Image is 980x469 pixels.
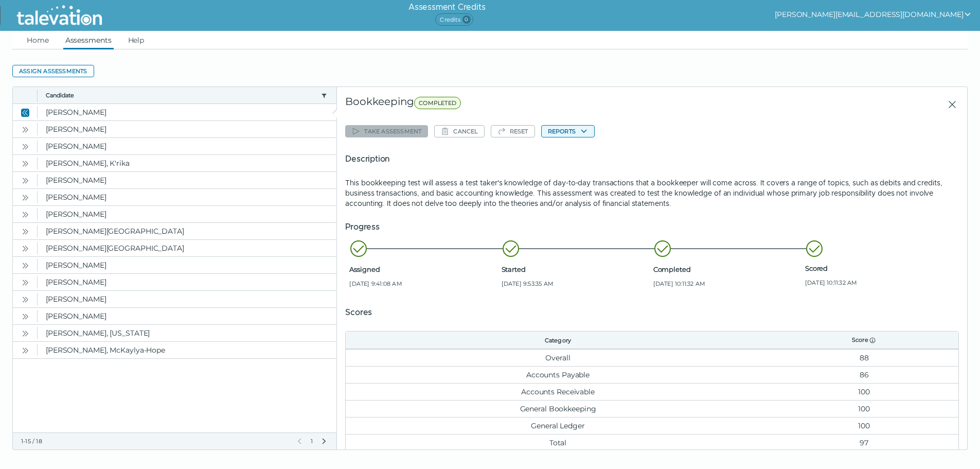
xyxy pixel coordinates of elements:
[19,191,31,203] button: Open
[46,91,317,99] button: Candidate
[19,344,31,356] button: Open
[38,206,336,222] clr-dg-cell: [PERSON_NAME]
[770,366,958,383] td: 86
[38,104,336,120] clr-dg-cell: [PERSON_NAME]
[19,276,31,288] button: Open
[770,349,958,366] td: 88
[770,400,958,417] td: 100
[345,221,959,233] h5: Progress
[434,125,484,137] button: Cancel
[414,97,461,109] span: COMPLETED
[38,291,336,307] clr-dg-cell: [PERSON_NAME]
[38,325,336,341] clr-dg-cell: [PERSON_NAME], [US_STATE]
[38,257,336,273] clr-dg-cell: [PERSON_NAME]
[805,279,953,287] span: [DATE] 10:11:32 AM
[19,157,31,169] button: Open
[320,437,328,445] button: Next Page
[12,3,106,28] img: Talevation_Logo_Transparent_white.png
[345,153,959,165] h5: Description
[21,228,29,236] cds-icon: Open
[653,280,801,288] span: [DATE] 10:11:32 AM
[21,109,29,117] cds-icon: Close
[38,223,336,239] clr-dg-cell: [PERSON_NAME][GEOGRAPHIC_DATA]
[19,106,31,118] button: Close
[408,1,485,13] h6: Assessment Credits
[21,296,29,304] cds-icon: Open
[346,400,770,417] td: General Bookkeeping
[346,349,770,366] td: Overall
[12,65,94,77] button: Assign assessments
[38,138,336,154] clr-dg-cell: [PERSON_NAME]
[349,265,497,273] span: Assigned
[346,417,770,434] td: General Ledger
[38,121,336,137] clr-dg-cell: [PERSON_NAME]
[21,437,289,445] div: 1-15 / 18
[38,189,336,205] clr-dg-cell: [PERSON_NAME]
[38,342,336,358] clr-dg-cell: [PERSON_NAME], McKaylya-Hope
[346,434,770,451] td: Total
[541,125,595,137] button: Reports
[19,208,31,220] button: Open
[462,15,471,24] span: 0
[21,262,29,270] cds-icon: Open
[653,265,801,273] span: Completed
[38,308,336,324] clr-dg-cell: [PERSON_NAME]
[320,91,328,99] button: candidate filter
[346,366,770,383] td: Accounts Payable
[295,437,304,445] button: Previous Page
[346,383,770,400] td: Accounts Receivable
[770,417,958,434] td: 100
[21,329,29,338] cds-icon: Open
[345,306,959,319] h5: Scores
[346,332,770,349] th: Category
[19,293,31,305] button: Open
[310,437,314,445] span: 1
[345,178,959,209] p: This bookkeeping test will assess a test taker's knowledge of day-to-day transactions that a book...
[21,245,29,253] cds-icon: Open
[25,31,51,49] a: Home
[21,279,29,287] cds-icon: Open
[19,140,31,152] button: Open
[770,434,958,451] td: 97
[502,265,649,273] span: Started
[770,383,958,400] td: 100
[126,31,147,49] a: Help
[770,332,958,349] th: Score
[21,177,29,185] cds-icon: Open
[19,123,31,135] button: Open
[21,143,29,151] cds-icon: Open
[345,125,428,137] button: Take assessment
[435,13,473,26] span: Credits
[38,172,336,188] clr-dg-cell: [PERSON_NAME]
[21,346,29,355] cds-icon: Open
[63,31,114,49] a: Assessments
[19,259,31,271] button: Open
[21,312,29,321] cds-icon: Open
[38,240,336,256] clr-dg-cell: [PERSON_NAME][GEOGRAPHIC_DATA]
[502,280,649,288] span: [DATE] 9:53:35 AM
[38,274,336,290] clr-dg-cell: [PERSON_NAME]
[345,95,702,114] div: Bookkeeping
[21,194,29,202] cds-icon: Open
[19,242,31,254] button: Open
[775,8,972,21] button: show user actions
[491,125,535,137] button: Reset
[939,95,959,114] button: Close
[21,160,29,168] cds-icon: Open
[38,155,336,171] clr-dg-cell: [PERSON_NAME], K'rika
[21,126,29,134] cds-icon: Open
[19,310,31,322] button: Open
[19,174,31,186] button: Open
[21,211,29,219] cds-icon: Open
[19,327,31,339] button: Open
[349,280,497,288] span: [DATE] 9:41:08 AM
[19,225,31,237] button: Open
[805,264,953,272] span: Scored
